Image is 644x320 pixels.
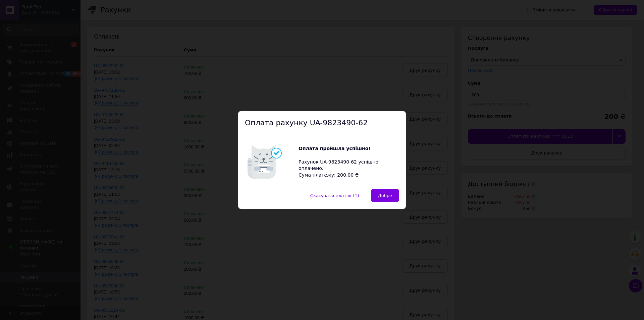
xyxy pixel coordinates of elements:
[299,146,371,151] b: Оплата пройшла успішно!
[303,189,366,202] button: Скасувати платіж (1)
[371,189,399,202] button: Добре
[310,193,359,198] span: Скасувати платіж (1)
[378,193,392,198] span: Добре
[299,145,399,178] div: Рахунок UA-9823490-62 успішно оплачено. Сума платежу: 200.00 ₴
[245,142,299,182] img: Котик говорить Оплата пройшла успішно!
[238,111,406,135] div: Оплата рахунку UA-9823490-62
